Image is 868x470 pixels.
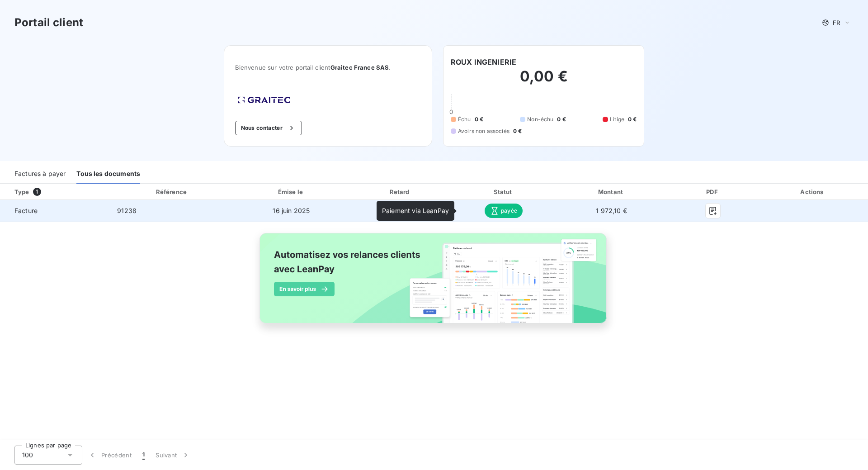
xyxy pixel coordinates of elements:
button: Nous contacter [235,121,302,135]
span: 100 [22,451,33,460]
div: Type [9,187,108,196]
span: Bienvenue sur votre portail client . [235,64,421,71]
span: 1 [142,451,145,460]
img: banner [251,228,617,339]
div: Factures à payer [14,165,66,184]
span: Échu [458,115,471,123]
h6: ROUX INGENIERIE [451,57,516,67]
div: Émise le [236,187,347,196]
span: 1 972,10 € [596,207,627,214]
span: 0 [449,108,453,115]
span: Facture [7,206,103,215]
h3: Portail client [14,14,83,31]
span: Avoirs non associés [458,127,509,135]
span: payée [485,204,523,218]
span: FR [833,19,840,26]
h2: 0,00 € [451,67,637,95]
span: 0 € [557,115,566,123]
div: Retard [350,187,451,196]
img: Company logo [235,94,293,106]
div: Montant [557,187,666,196]
button: Suivant [150,446,196,465]
span: Litige [610,115,624,123]
span: 91238 [117,207,137,214]
div: PDF [670,187,756,196]
div: Statut [454,187,553,196]
span: Paiement via LeanPay [382,207,449,214]
span: 0 € [475,115,483,123]
span: 0 € [513,127,522,135]
span: Graitec France SAS [330,64,389,71]
div: Référence [156,188,187,195]
button: Précédent [82,446,137,465]
span: 1 [33,188,41,196]
span: 16 juin 2025 [273,207,310,214]
span: Non-échu [527,115,553,123]
div: Tous les documents [76,165,140,184]
span: 0 € [628,115,637,123]
button: 1 [137,446,150,465]
div: Actions [759,187,866,196]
